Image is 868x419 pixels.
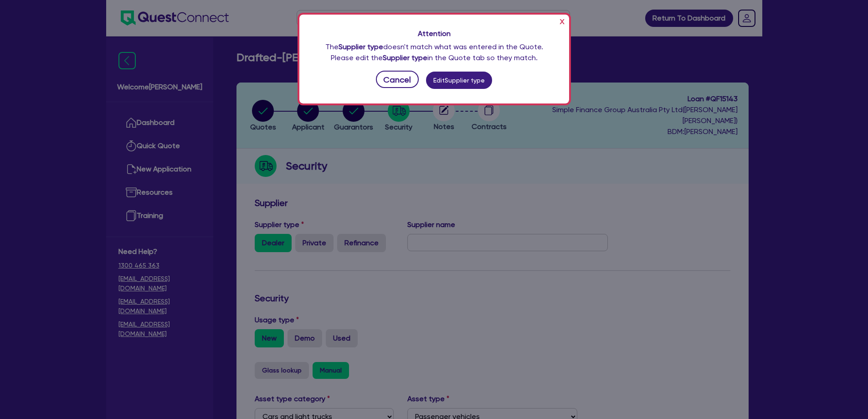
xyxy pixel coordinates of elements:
[426,72,493,89] button: EditSupplier type
[376,71,419,88] button: Cancel
[557,14,567,28] button: x
[318,29,551,38] h4: Attention
[318,41,551,63] p: The doesn't match what was entered in the Quote. Please edit the in the Quote tab so they match.
[339,42,383,51] b: Supplier type
[383,53,427,62] b: Supplier type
